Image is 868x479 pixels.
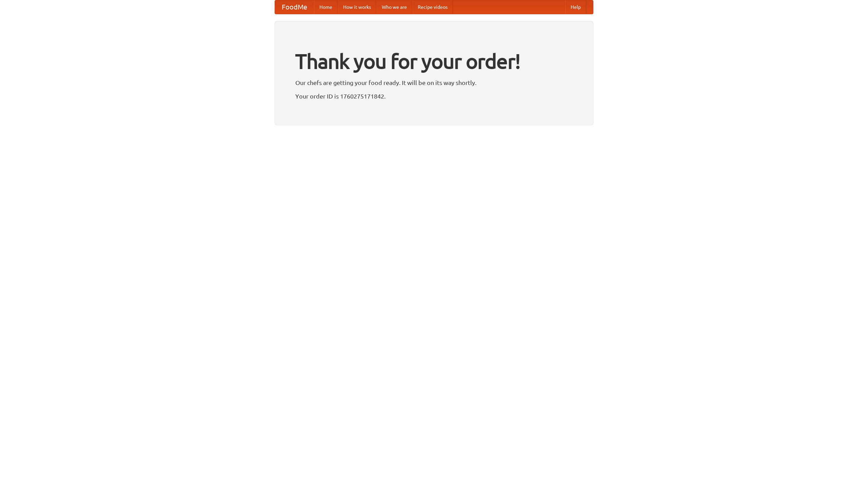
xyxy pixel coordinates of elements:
a: How it works [338,0,376,14]
h1: Thank you for your order! [295,45,573,78]
p: Your order ID is 1760275171842. [295,91,573,101]
p: Our chefs are getting your food ready. It will be on its way shortly. [295,78,573,88]
a: FoodMe [275,0,314,14]
a: Recipe videos [412,0,453,14]
a: Who we are [376,0,412,14]
a: Help [565,0,586,14]
a: Home [314,0,338,14]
